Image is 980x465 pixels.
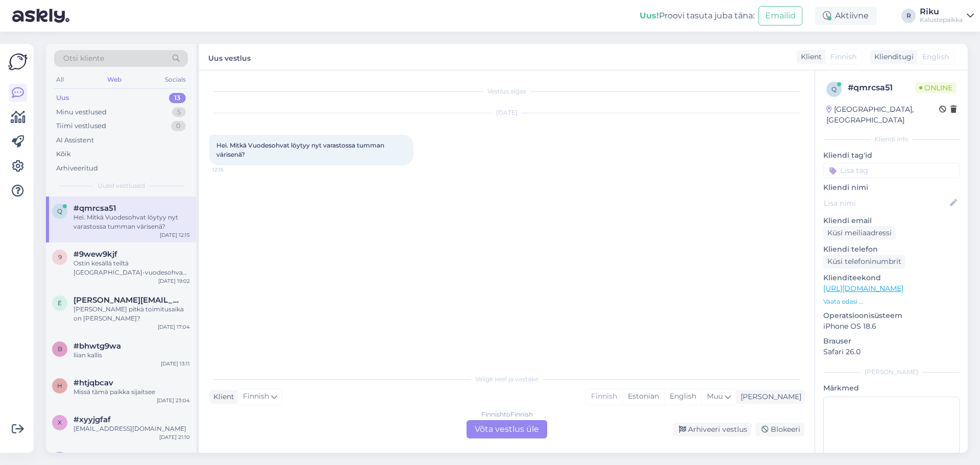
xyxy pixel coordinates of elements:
span: 9 [58,253,62,261]
div: # qmrcsa51 [848,82,915,94]
span: h [57,382,62,389]
span: #rplbebyn [73,452,114,461]
span: Finnish [830,52,856,62]
span: English [922,52,949,62]
div: Hei. Mitkä Vuodesohvat löytyy nyt varastossa tumman värisenä? [73,213,190,231]
b: Uus! [640,11,659,20]
div: [PERSON_NAME] [823,368,960,377]
div: Minu vestlused [56,107,107,117]
span: q [57,207,62,215]
div: Tiimi vestlused [56,121,106,131]
span: Otsi kliente [63,53,104,64]
div: R [901,9,916,23]
div: Vestlus algas [209,87,804,96]
p: Safari 26.0 [823,347,960,357]
div: [DATE] 17:04 [158,323,190,331]
div: 13 [169,93,186,103]
div: [DATE] 19:02 [158,277,190,285]
div: [PERSON_NAME] [737,391,801,402]
div: Klient [209,391,234,402]
div: Klienditugi [870,52,914,62]
div: Valige keel ja vastake [209,375,804,384]
div: Klient [797,52,822,62]
div: Küsi meiliaadressi [823,226,896,240]
span: #xyyjgfaf [73,415,111,424]
span: #9wew9kjf [73,250,117,259]
span: e [58,299,62,307]
div: [GEOGRAPHIC_DATA], [GEOGRAPHIC_DATA] [826,104,939,126]
div: [PERSON_NAME] pitkä toimitusaika on [PERSON_NAME]? [73,305,190,323]
p: Kliendi telefon [823,244,960,255]
label: Uus vestlus [208,50,251,64]
div: [DATE] 23:04 [157,397,190,404]
div: Riku [920,8,963,16]
div: Kõik [56,149,71,159]
img: Askly Logo [8,52,28,71]
p: Kliendi tag'id [823,150,960,161]
p: Klienditeekond [823,273,960,283]
a: [URL][DOMAIN_NAME] [823,284,903,293]
div: Võta vestlus üle [467,420,547,438]
a: RikuKalustepaikka [920,8,974,24]
span: elina.anttikoski@hotmail.com [73,296,180,305]
div: [DATE] 12:15 [160,231,190,239]
span: #htjqbcav [73,378,113,387]
span: x [58,419,62,426]
span: Online [915,82,957,93]
p: iPhone OS 18.6 [823,321,960,332]
div: All [54,73,66,86]
p: Brauser [823,336,960,347]
div: Finnish to Finnish [481,410,533,419]
div: Ostin kesällä teiltä [GEOGRAPHIC_DATA]-vuodesohvan. Toimittajilta puuttui silloin kokoamisohjeet ... [73,259,190,277]
div: Socials [163,73,188,86]
span: q [831,85,837,93]
div: Kliendi info [823,135,960,144]
div: Missä tämä paikka sijaitsee [73,387,190,397]
p: Vaata edasi ... [823,297,960,306]
input: Lisa tag [823,163,960,178]
div: [DATE] [209,108,804,117]
div: 5 [172,107,186,117]
span: #qmrcsa51 [73,204,116,213]
div: Finnish [586,389,622,404]
div: [DATE] 13:11 [161,360,190,368]
div: Proovi tasuta juba täna: [640,10,754,22]
span: Hei. Mitkä Vuodesohvat löytyy nyt varastossa tumman värisenä? [216,141,386,158]
span: #bhwtg9wa [73,341,121,351]
div: Blokeeri [755,423,804,436]
button: Emailid [758,6,802,26]
div: Arhiveeritud [56,163,98,174]
span: b [58,345,62,353]
div: [DATE] 21:10 [159,433,190,441]
div: 0 [171,121,186,131]
span: Muu [707,391,723,401]
p: Kliendi email [823,215,960,226]
div: Aktiivne [815,7,877,25]
div: Arhiveeri vestlus [673,423,751,436]
div: liian kallis [73,351,190,360]
div: Uus [56,93,69,103]
div: Kalustepaikka [920,16,963,24]
div: AI Assistent [56,135,94,145]
span: 12:15 [212,166,251,174]
p: Kliendi nimi [823,182,960,193]
p: Operatsioonisüsteem [823,310,960,321]
div: [EMAIL_ADDRESS][DOMAIN_NAME] [73,424,190,433]
span: Finnish [243,391,269,402]
div: Web [105,73,124,86]
div: English [664,389,701,404]
div: Küsi telefoninumbrit [823,255,905,268]
span: Uued vestlused [97,181,145,190]
div: Estonian [622,389,664,404]
p: Märkmed [823,383,960,394]
input: Lisa nimi [824,198,948,209]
